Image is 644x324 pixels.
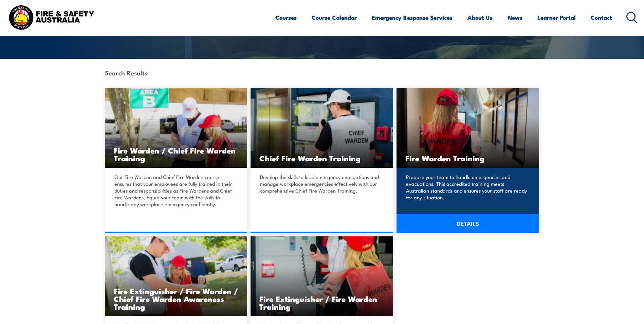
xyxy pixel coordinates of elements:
[114,287,239,310] h3: Fire Extinguisher / Fire Warden / Chief Fire Warden Awareness Training
[372,8,453,26] a: Emergency Response Services
[397,214,539,233] a: DETAILS
[114,174,236,208] p: Our Fire Warden and Chief Fire Warden course ensures that your employees are fully trained in the...
[397,88,539,168] img: Fire Warden Training
[312,8,357,26] a: Course Calendar
[406,174,528,201] p: Prepare your team to handle emergencies and evacuations. This accredited training meets Australia...
[105,236,247,316] a: Fire Extinguisher / Fire Warden / Chief Fire Warden Awareness Training
[105,68,147,77] strong: Search Results
[405,154,530,162] h3: Fire Warden Training
[251,236,393,316] a: Fire Extinguisher / Fire Warden Training
[508,8,522,26] a: News
[105,236,247,316] img: Fire Combo Awareness Day
[114,146,239,162] h3: Fire Warden / Chief Fire Warden Training
[275,8,297,26] a: Courses
[251,236,393,316] img: Fire Extinguisher Fire Warden Training
[251,88,393,168] img: Chief Fire Warden Training
[467,8,493,26] a: About Us
[259,295,384,310] h3: Fire Extinguisher / Fire Warden Training
[259,154,384,162] h3: Chief Fire Warden Training
[105,88,247,168] a: Fire Warden / Chief Fire Warden Training
[591,8,612,26] a: Contact
[105,88,247,168] img: Fire Warden and Chief Fire Warden Training
[537,8,576,26] a: Learner Portal
[260,174,382,194] p: Develop the skills to lead emergency evacuations and manage workplace emergencies effectively wit...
